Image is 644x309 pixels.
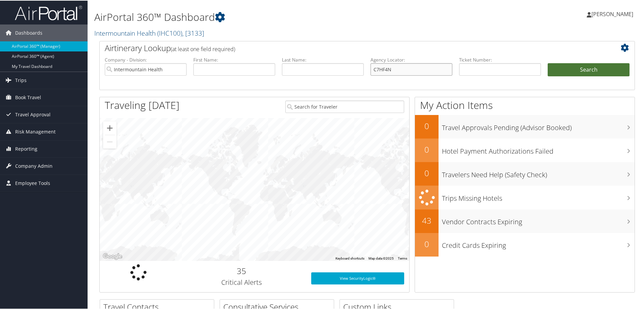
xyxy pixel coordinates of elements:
span: Risk Management [15,123,56,140]
a: 0Credit Cards Expiring [415,232,635,256]
a: [PERSON_NAME] [587,3,640,24]
span: Reporting [15,140,37,157]
span: Employee Tools [15,174,50,191]
h2: 35 [182,265,301,276]
h3: Travel Approvals Pending (Advisor Booked) [442,119,635,132]
span: (at least one field required) [171,45,235,52]
h3: Vendor Contracts Expiring [442,213,635,226]
label: First Name: [193,56,275,63]
span: , [ 3133 ] [182,28,204,37]
h2: 0 [415,120,439,131]
button: Zoom out [103,134,117,148]
h2: 0 [415,167,439,178]
h3: Hotel Payment Authorizations Failed [442,143,635,155]
span: Map data ©2025 [368,256,394,260]
label: Ticket Number: [459,56,541,63]
img: Google [101,252,124,260]
a: 0Travelers Need Help (Safety Check) [415,161,635,185]
span: ( IHC100 ) [157,28,182,37]
label: Agency Locator: [371,56,452,63]
span: Travel Approval [15,106,51,122]
a: View SecurityLogic® [311,272,404,284]
h2: 43 [415,214,439,226]
h3: Trips Missing Hotels [442,190,635,202]
label: Last Name: [282,56,364,63]
a: Intermountain Health [94,28,204,37]
a: Open this area in Google Maps (opens a new window) [101,252,124,260]
h3: Travelers Need Help (Safety Check) [442,166,635,179]
a: Trips Missing Hotels [415,185,635,209]
h2: 0 [415,143,439,155]
a: 0Travel Approvals Pending (Advisor Booked) [415,114,635,138]
h3: Critical Alerts [182,277,301,286]
a: 43Vendor Contracts Expiring [415,209,635,232]
a: 0Hotel Payment Authorizations Failed [415,138,635,161]
h2: 0 [415,238,439,249]
img: airportal-logo.png [15,4,82,20]
span: Trips [15,71,27,88]
h2: Airtinerary Lookup [105,42,585,53]
span: [PERSON_NAME] [591,10,633,17]
input: Search for Traveler [285,100,404,112]
button: Search [548,63,630,76]
button: Zoom in [103,121,117,134]
label: Company - Division: [105,56,187,63]
span: Company Admin [15,157,53,174]
span: Dashboards [15,24,42,41]
span: Book Travel [15,88,41,105]
h1: AirPortal 360™ Dashboard [94,9,458,24]
h1: Traveling [DATE] [105,98,180,112]
h3: Credit Cards Expiring [442,237,635,249]
button: Keyboard shortcuts [335,256,364,260]
a: Terms (opens in new tab) [398,256,407,260]
h1: My Action Items [415,98,635,112]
